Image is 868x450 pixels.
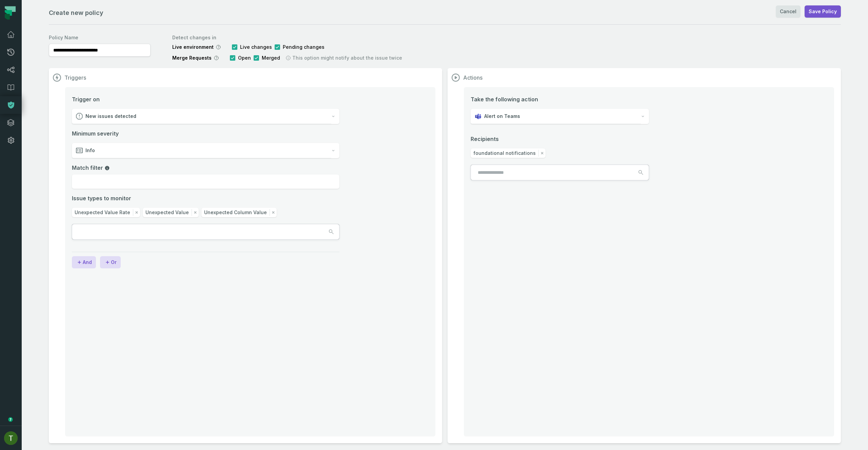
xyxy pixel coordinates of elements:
span: Pending changes [283,44,324,50]
span: This option might notify about the issue twice [292,55,402,61]
img: avatar of Tomer Galun [4,431,18,445]
span: Unexpected Value Rate [75,209,130,216]
button: And [72,256,96,268]
button: Info [72,143,339,158]
button: New issues detected [72,109,339,124]
span: Recipients [471,135,649,143]
span: Live environment [172,44,214,50]
span: Minimum severity [72,129,339,138]
label: Detect changes in [172,34,402,41]
a: Cancel [776,5,801,18]
div: Tooltip anchor [7,416,14,423]
span: Info [85,147,95,154]
span: Open [238,55,251,61]
h1: Actions [463,74,482,81]
input: Match filter field [72,175,339,189]
label: Policy Name [49,34,151,41]
span: New issues detected [85,113,136,120]
label: Match filter field [72,164,339,172]
span: Live changes [240,44,272,50]
span: Match filter [72,164,110,171]
button: Save Policy [805,5,841,18]
h1: Triggers [64,74,86,81]
h1: Create new policy [49,8,103,18]
button: Or [100,256,121,268]
span: Unexpected Value [145,209,189,216]
span: Issue types to monitor [72,194,131,202]
span: foundational notifications [473,150,536,157]
span: Take the following action [471,95,649,103]
span: Merged [262,55,280,61]
span: Unexpected Column Value [204,209,267,216]
span: Alert on Teams [484,113,520,120]
span: Trigger on [72,95,100,103]
button: Alert on Teams [471,109,649,124]
span: Merge Requests [172,55,212,61]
